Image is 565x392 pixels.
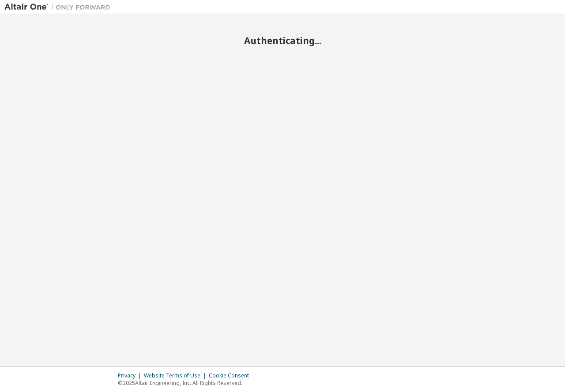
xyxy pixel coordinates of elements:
div: Website Terms of Use [144,372,209,379]
div: Privacy [118,372,144,379]
h2: Authenticating... [4,35,561,46]
img: Altair One [4,3,115,11]
p: © 2025 Altair Engineering, Inc. All Rights Reserved. [118,379,254,387]
div: Cookie Consent [209,372,254,379]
